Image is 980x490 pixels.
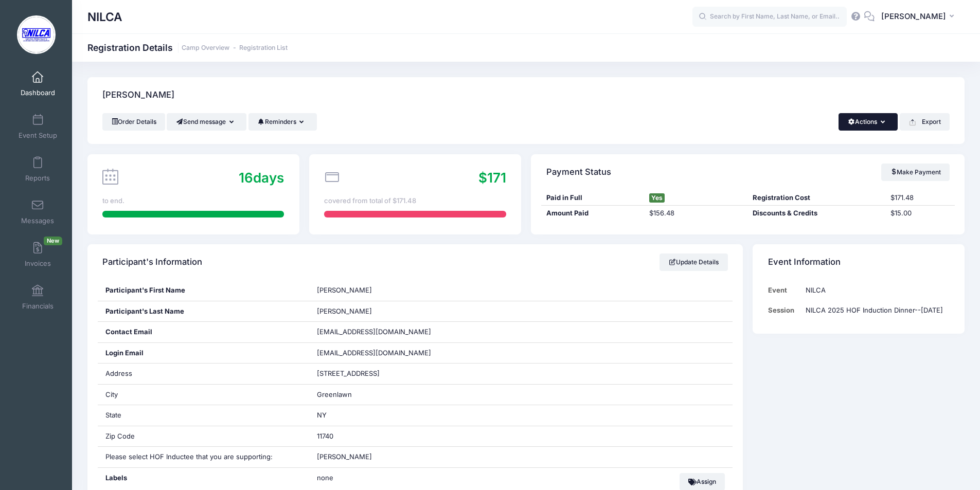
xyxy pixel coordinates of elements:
div: Login Email [98,343,310,364]
div: State [98,405,310,426]
span: 11740 [317,432,333,440]
a: Update Details [660,253,728,271]
div: Amount Paid [541,208,645,219]
td: NILCA [800,280,950,300]
span: $171 [478,170,506,186]
a: Dashboard [13,66,62,102]
div: Please select HOF Inductee that you are supporting: [98,447,310,467]
span: none [317,473,446,483]
a: Event Setup [13,108,62,144]
div: $156.48 [645,208,748,219]
td: Event [768,280,801,300]
span: [PERSON_NAME] [317,307,372,315]
button: [PERSON_NAME] [875,5,965,29]
span: Messages [21,216,54,225]
a: InvoicesNew [13,237,62,273]
h4: [PERSON_NAME] [102,81,174,110]
div: Contact Email [98,322,310,342]
span: [STREET_ADDRESS] [317,369,380,377]
a: Make Payment [881,164,950,181]
div: $15.00 [886,208,955,219]
a: Camp Overview [182,44,229,52]
input: Search by First Name, Last Name, or Email... [692,7,847,27]
div: Zip Code [98,426,310,447]
button: Send message [167,113,246,131]
div: days [239,168,284,188]
span: [PERSON_NAME] [317,452,372,461]
div: City [98,385,310,405]
span: New [44,237,62,245]
div: $171.48 [886,193,955,203]
span: 16 [239,170,253,186]
span: [EMAIL_ADDRESS][DOMAIN_NAME] [317,348,446,358]
span: Greenlawn [317,390,352,398]
a: Registration List [239,44,288,52]
a: Messages [13,194,62,230]
div: Paid in Full [541,193,645,203]
h4: Participant's Information [102,248,202,277]
div: Registration Cost [748,193,886,203]
span: Invoices [25,259,51,268]
a: Financials [13,279,62,315]
a: Reports [13,151,62,187]
span: [EMAIL_ADDRESS][DOMAIN_NAME] [317,328,431,336]
div: Discounts & Credits [748,208,886,219]
span: Dashboard [21,88,55,97]
div: Participant's First Name [98,280,310,301]
div: Participant's Last Name [98,301,310,322]
h1: NILCA [87,5,122,29]
button: Actions [839,113,898,131]
span: Financials [22,302,54,311]
h4: Payment Status [546,157,611,187]
span: Reports [25,174,50,183]
span: [PERSON_NAME] [881,11,946,22]
div: to end. [102,196,284,206]
a: Order Details [102,113,165,131]
img: NILCA [17,15,56,54]
button: Export [900,113,950,131]
span: NY [317,411,327,419]
span: [PERSON_NAME] [317,286,372,294]
span: Event Setup [19,131,57,140]
h1: Registration Details [87,42,288,53]
div: covered from total of $171.48 [324,196,506,206]
span: Yes [649,193,665,203]
div: Address [98,364,310,384]
h4: Event Information [768,248,841,277]
td: Session [768,300,801,320]
button: Reminders [248,113,317,131]
td: NILCA 2025 HOF Induction Dinner--[DATE] [800,300,950,320]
